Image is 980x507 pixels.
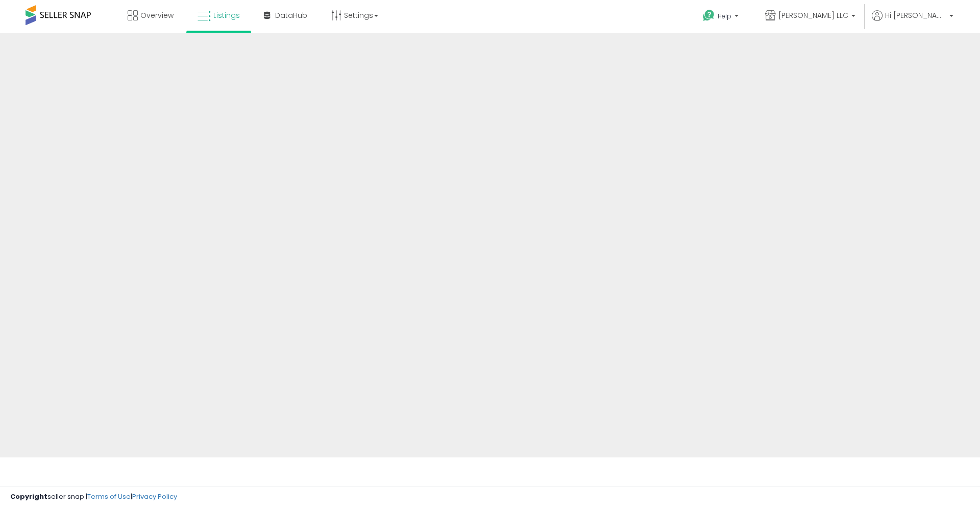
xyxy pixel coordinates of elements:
[872,10,953,33] a: Hi [PERSON_NAME]
[778,10,848,20] span: [PERSON_NAME] LLC
[140,10,174,20] span: Overview
[275,10,307,20] span: DataHub
[695,2,749,33] a: Help
[702,9,715,22] i: Get Help
[718,12,731,20] span: Help
[213,10,240,20] span: Listings
[885,10,946,20] span: Hi [PERSON_NAME]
